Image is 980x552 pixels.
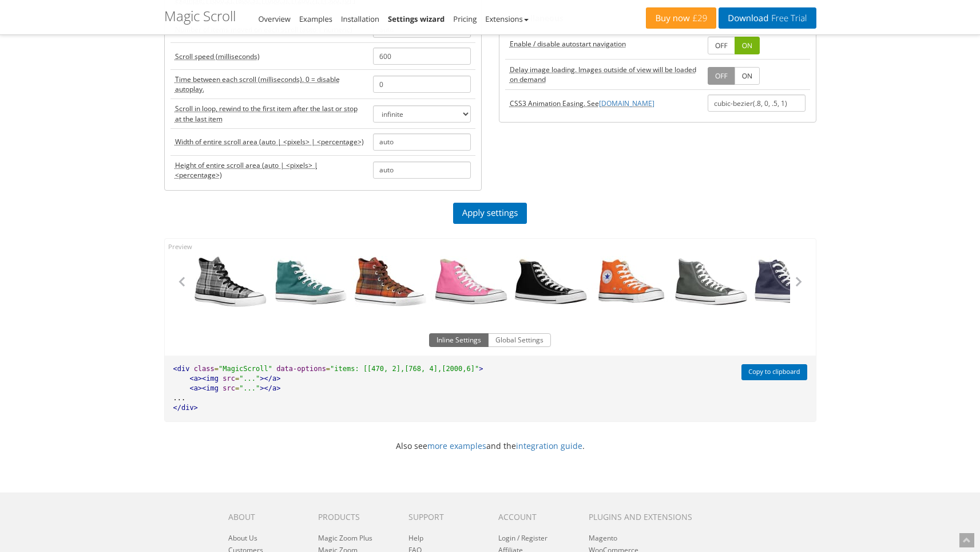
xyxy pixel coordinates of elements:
a: ON [735,67,760,85]
span: > [479,365,483,373]
span: = [326,365,330,373]
acronym: speed, default: 600 [175,52,260,61]
a: integration guide [516,440,582,451]
a: Login / Register [498,533,547,543]
span: <div [173,365,190,373]
span: = [215,365,219,373]
span: "items: [[470, 2],[768, 4],[2000,6]" [330,365,479,373]
button: Inline Settings [429,333,489,347]
a: Buy now£29 [646,7,716,29]
a: Pricing [453,14,477,24]
span: ... [173,394,186,402]
a: [DOMAIN_NAME] [599,98,654,108]
span: £29 [690,14,708,23]
a: Settings wizard [388,14,445,24]
span: = [235,384,239,392]
acronym: easing, default: cubic-bezier(.8, 0, .5, 1) [510,98,654,108]
a: Installation [341,14,379,24]
h6: Account [498,512,571,521]
a: ON [735,37,760,54]
a: Apply settings [453,203,527,224]
span: ></a> [260,374,280,383]
a: more examples [427,440,486,451]
p: Also see and the . [156,439,825,452]
a: Help [408,533,423,543]
a: OFF [708,37,735,54]
a: Magic Zoom Plus [318,533,372,543]
span: "..." [239,384,260,392]
span: <a><img [189,374,219,383]
span: src [223,384,235,392]
acronym: autostart, default: true [510,39,626,49]
a: DownloadFree Trial [719,7,816,29]
button: Copy to clipboard [741,364,807,381]
h6: Products [318,512,391,521]
span: <a><img [189,384,219,392]
a: About Us [228,533,257,543]
span: Free Trial [768,14,807,23]
acronym: lazyLoad, default: false [510,65,699,84]
button: Global Settings [488,333,551,347]
a: Overview [259,14,291,24]
a: Extensions [485,14,528,24]
a: OFF [708,67,735,85]
h6: About [228,512,301,521]
acronym: width, default: auto [175,137,364,147]
span: class [194,365,215,373]
h6: Plugins and extensions [589,512,707,521]
span: "..." [239,374,260,383]
a: Examples [299,14,332,24]
acronym: autoplay, default: 0 [175,74,364,94]
span: src [223,374,235,383]
span: data-options [276,365,326,373]
span: ></a> [260,384,280,392]
a: Magento [589,533,617,543]
acronym: height, default: auto [175,160,364,180]
span: </div> [173,404,198,412]
span: "MagicScroll" [219,365,272,373]
h6: Support [408,512,481,521]
span: = [235,374,239,383]
h1: Magic Scroll [164,9,236,23]
acronym: loop, default: infinite [175,104,364,123]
